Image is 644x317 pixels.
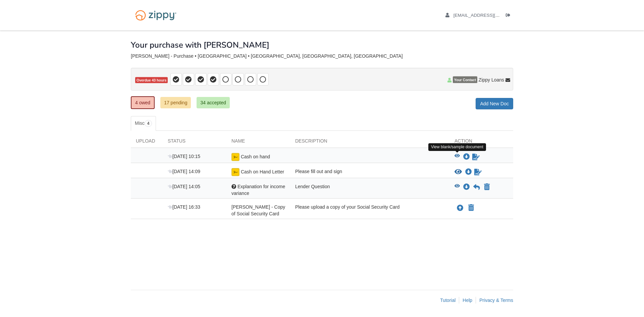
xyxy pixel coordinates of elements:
[290,138,449,148] div: Description
[131,96,155,109] a: 4 owed
[454,184,460,191] button: View Explanation for income variance
[290,168,449,176] div: Please fill out and sign
[463,298,472,303] a: Help
[440,298,455,303] a: Tutorial
[474,168,482,176] a: Sign Form
[472,153,480,161] a: Sign Form
[506,13,513,19] a: Log out
[454,169,462,175] button: View Cash on Hand Letter
[445,13,530,19] a: edit profile
[479,76,504,83] span: Zippy Loans
[454,154,460,160] button: View Cash on hand
[197,97,229,108] a: 34 accepted
[131,7,181,24] img: Logo
[168,169,200,174] span: [DATE] 14:09
[241,169,284,174] span: Cash on Hand Letter
[131,138,163,148] div: Upload
[160,97,191,108] a: 17 pending
[163,138,226,148] div: Status
[449,138,513,148] div: Action
[145,120,152,127] span: 4
[231,204,285,216] span: [PERSON_NAME] - Copy of Social Security Card
[463,154,470,160] a: Download Cash on hand
[231,153,239,161] img: Ready for you to esign
[241,154,270,159] span: Cash on hand
[290,204,449,217] div: Please upload a copy of your Social Security Card
[476,98,513,109] a: Add New Doc
[468,204,475,212] button: Declare Jacob Serres - Copy of Social Security Card not applicable
[483,183,490,191] button: Declare Explanation for income variance not applicable
[231,184,285,196] span: Explanation for income variance
[135,77,168,84] span: Overdue 43 hours
[231,168,239,176] img: Ready for you to esign
[463,184,470,190] a: Download Explanation for income variance
[465,169,472,175] a: Download Cash on Hand Letter
[131,41,269,49] h1: Your purchase with [PERSON_NAME]
[131,53,513,59] div: [PERSON_NAME] - Purchase • [GEOGRAPHIC_DATA] • [GEOGRAPHIC_DATA], [GEOGRAPHIC_DATA], [GEOGRAPHIC_...
[479,298,513,303] a: Privacy & Terms
[131,116,156,131] a: Misc
[168,154,200,159] span: [DATE] 10:15
[226,138,290,148] div: Name
[168,184,200,189] span: [DATE] 14:05
[428,143,486,151] div: View blank/sample document
[168,204,200,210] span: [DATE] 16:33
[290,183,449,197] div: Lender Question
[453,76,477,83] span: Your Contact
[456,204,464,212] button: Upload Jacob Serres - Copy of Social Security Card
[453,13,530,18] span: fabylopez94@gmail.com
